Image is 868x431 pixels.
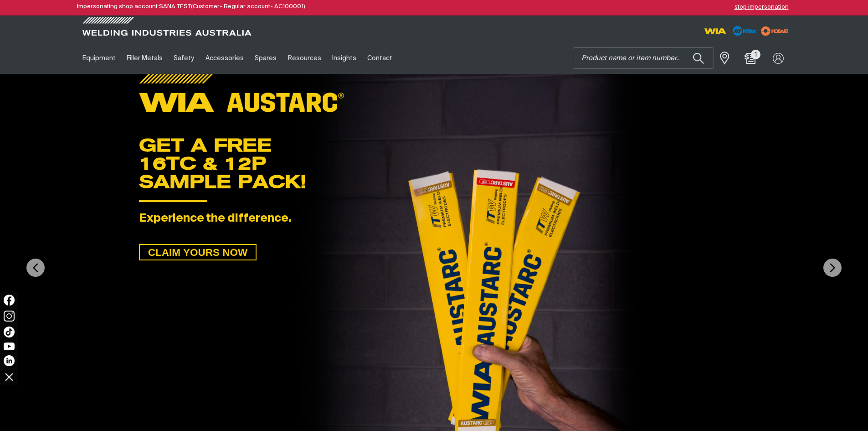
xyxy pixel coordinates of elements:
[327,42,362,74] a: Insights
[4,311,15,322] img: Instagram
[758,24,791,38] img: miller
[77,4,305,11] span: Impersonating shop account: SANA TEST ( Customer - Regular account - AC100001 )
[4,343,15,350] img: YouTube
[139,212,729,226] div: Experience the difference.
[121,42,168,74] a: Filler Metals
[4,295,15,306] img: Facebook
[140,244,256,260] span: CLAIM YOURS NOW
[732,4,791,11] button: stop impersonation
[200,42,249,74] a: Accessories
[573,48,714,68] input: Product name or item number...
[1,369,17,384] img: hide socials
[26,259,45,277] img: PrevArrow
[362,42,398,74] a: Contact
[249,42,282,74] a: Spares
[139,244,257,260] a: CLAIM YOURS NOW
[683,47,714,69] button: Search products
[4,355,15,366] img: LinkedIn
[168,42,200,74] a: Safety
[139,136,729,191] div: GET A FREE 16TC & 12P SAMPLE PACK!
[77,42,121,74] a: Equipment
[823,259,842,277] img: NextArrow
[282,42,326,74] a: Resources
[4,327,15,338] img: TikTok
[77,42,613,74] nav: Main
